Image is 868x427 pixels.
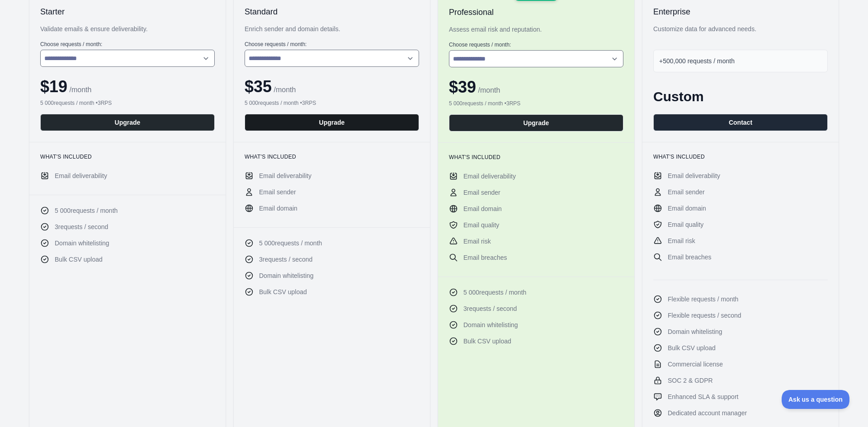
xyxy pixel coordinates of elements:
[463,172,516,181] span: Email deliverability
[245,153,419,160] h3: What's included
[653,153,828,160] h3: What's included
[463,188,500,197] span: Email sender
[782,390,850,409] iframe: Toggle Customer Support
[449,154,623,161] h3: What's included
[668,171,720,180] span: Email deliverability
[668,188,705,197] span: Email sender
